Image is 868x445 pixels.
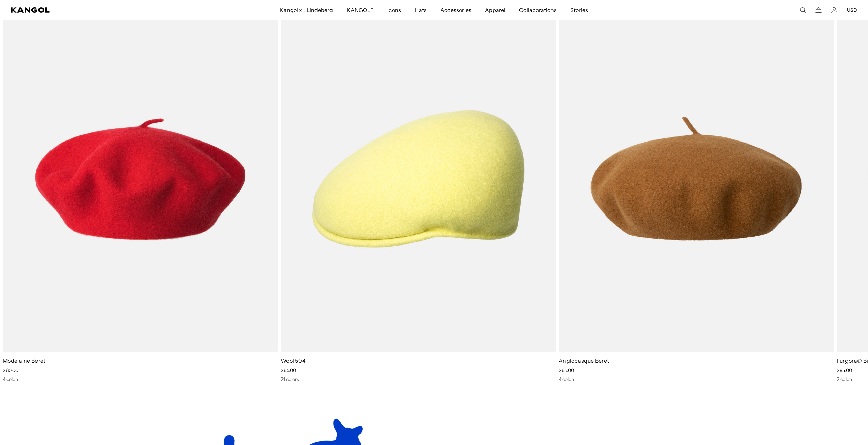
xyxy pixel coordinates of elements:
[800,7,806,13] summary: Search here
[3,376,278,382] div: 4 colors
[281,6,556,352] img: Wool 504
[278,6,556,382] div: 2 of 5
[559,367,574,373] span: $65.00
[815,7,822,13] button: Cart
[11,7,186,13] a: Kangol
[281,376,556,382] div: 21 colors
[3,357,46,364] a: Modelaine Beret
[837,367,852,373] span: $85.00
[3,367,18,373] span: $60.00
[831,7,837,13] a: Account
[847,7,857,13] button: USD
[3,6,278,352] img: Modelaine Beret
[559,376,834,382] div: 4 colors
[281,357,306,364] a: Wool 504
[559,6,834,352] img: Anglobasque Beret
[281,367,296,373] span: $65.00
[556,6,834,382] div: 3 of 5
[559,357,609,364] a: Anglobasque Beret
